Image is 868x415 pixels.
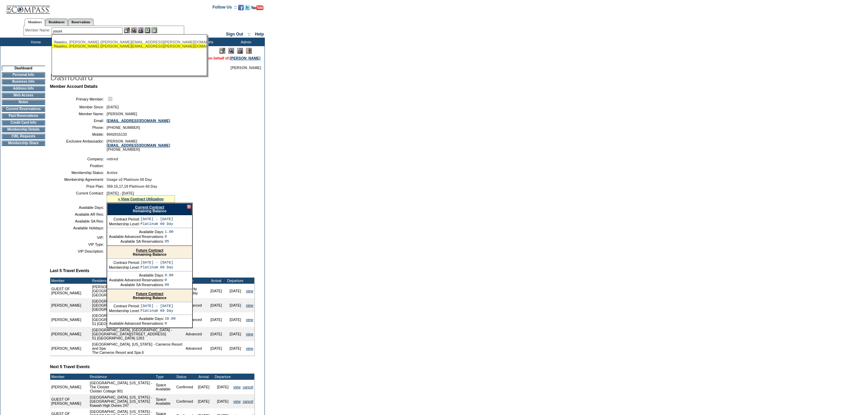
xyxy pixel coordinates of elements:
td: Dashboard [2,66,45,71]
td: Space Available [155,380,175,394]
td: Address Info [2,86,45,91]
b: Next 5 Travel Events [50,364,90,369]
td: [DATE] - [DATE] [140,304,173,308]
td: Space Available [155,394,175,409]
a: Future Contract [136,248,163,252]
td: Phone: [53,125,104,130]
td: Admin [226,38,265,46]
a: Sign Out [226,32,243,37]
td: 0 [165,278,174,282]
td: Company: [53,157,104,161]
td: Available Days: [53,205,104,210]
td: [PERSON_NAME] [50,380,87,394]
span: Usage v2 Platinum 60 Day [107,177,152,182]
a: Follow us on Twitter [245,7,250,11]
td: Follow Us :: [213,4,237,12]
td: Past Reservations [2,113,45,119]
td: Current Reservations [2,106,45,112]
td: Credit Card Info [2,120,45,125]
td: VIP: [53,236,104,240]
img: Follow us on Twitter [245,5,250,10]
td: Contract Period: [109,217,140,221]
td: [GEOGRAPHIC_DATA], [US_STATE] - The Cloister Cloister Cottage 901 [89,380,155,394]
td: [DATE] [226,341,245,356]
td: GUEST OF [PERSON_NAME] [50,284,91,298]
td: Business Info [2,79,45,84]
td: [DATE] [213,394,232,409]
img: Impersonate [237,48,243,54]
td: [GEOGRAPHIC_DATA], [GEOGRAPHIC_DATA] - [GEOGRAPHIC_DATA] [GEOGRAPHIC_DATA] [GEOGRAPHIC_DATA] 205 [91,298,185,312]
td: Member [50,278,91,284]
span: Active [107,171,118,175]
a: [EMAIL_ADDRESS][DOMAIN_NAME] [107,143,170,147]
a: cancel [243,399,253,403]
td: Departure [226,278,245,284]
span: [PERSON_NAME] [PHONE_NUMBER] [107,139,170,151]
td: [PERSON_NAME] [50,341,91,356]
td: Available Holidays: [53,226,104,230]
span: Youni [54,44,64,48]
td: Type [155,374,175,380]
td: Membership Level: [109,265,140,269]
img: Reservations [145,27,150,33]
td: Confirmed [175,394,194,409]
a: view [233,399,241,403]
td: Advanced [185,298,206,312]
td: Priority Holiday [185,284,206,298]
td: [PERSON_NAME] [50,312,91,327]
a: [EMAIL_ADDRESS][DOMAIN_NAME] [107,119,170,123]
td: Platinum 60 Day [140,309,173,313]
span: Youni [54,40,64,44]
a: Members [25,18,45,26]
div: ss, [PERSON_NAME] ([PERSON_NAME][EMAIL_ADDRESS][PERSON_NAME][DOMAIN_NAME]) [54,44,204,48]
td: 99 [165,283,174,287]
td: Available SA Reservations: [109,239,164,243]
td: [DATE] [207,312,226,327]
img: b_edit.gif [124,27,130,33]
td: Personal Info [2,72,45,78]
td: Membership Details [2,127,45,132]
img: Subscribe to our YouTube Channel [251,5,263,10]
td: Membership Agreement: [53,177,104,182]
span: 8042015133 [107,132,127,136]
td: 0 [165,235,174,239]
td: [DATE] [207,284,226,298]
td: Position: [53,164,104,168]
td: Residence [91,278,185,284]
td: [PERSON_NAME] [50,298,91,312]
b: Member Account Details [50,84,98,89]
td: [DATE] [194,394,213,409]
td: 9.00 [165,273,174,277]
span: :: [248,32,250,37]
td: Web Access [2,93,45,98]
td: Contract Period: [109,304,140,308]
a: Future Contract [136,292,163,296]
div: ss, [PERSON_NAME] ([PERSON_NAME][EMAIL_ADDRESS][PERSON_NAME][DOMAIN_NAME]) [54,40,204,44]
td: [DATE] [207,298,226,312]
td: Departure [213,374,232,380]
td: VIP Description: [53,249,104,253]
a: view [246,346,253,350]
td: Notes [2,99,45,105]
td: Available SA Reservations: [109,283,164,287]
a: view [233,385,241,389]
span: [PERSON_NAME] [107,112,137,116]
td: Arrival [207,278,226,284]
td: [GEOGRAPHIC_DATA], [GEOGRAPHIC_DATA] - [GEOGRAPHIC_DATA][STREET_ADDRESS] 51 [GEOGRAPHIC_DATA] 1263 [91,327,185,341]
td: Membership Status: [53,171,104,175]
td: Platinum 60 Day [140,265,173,269]
a: view [246,303,253,307]
td: Current Contract: [53,191,104,203]
img: b_calculator.gif [151,27,157,33]
td: Status [175,374,194,380]
td: [GEOGRAPHIC_DATA], [GEOGRAPHIC_DATA] - [GEOGRAPHIC_DATA][STREET_ADDRESS] 51 [GEOGRAPHIC_DATA] 1263 [91,312,185,327]
td: 95 [165,239,174,243]
div: Remaining Balance [107,246,192,259]
td: [DATE] [226,298,245,312]
span: You are acting on behalf of: [182,56,260,60]
td: 0 [165,321,176,325]
td: Mobile: [53,132,104,136]
b: Last 5 Travel Events [50,268,89,273]
td: Member Name: [53,112,104,116]
td: [DATE] [207,327,226,341]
